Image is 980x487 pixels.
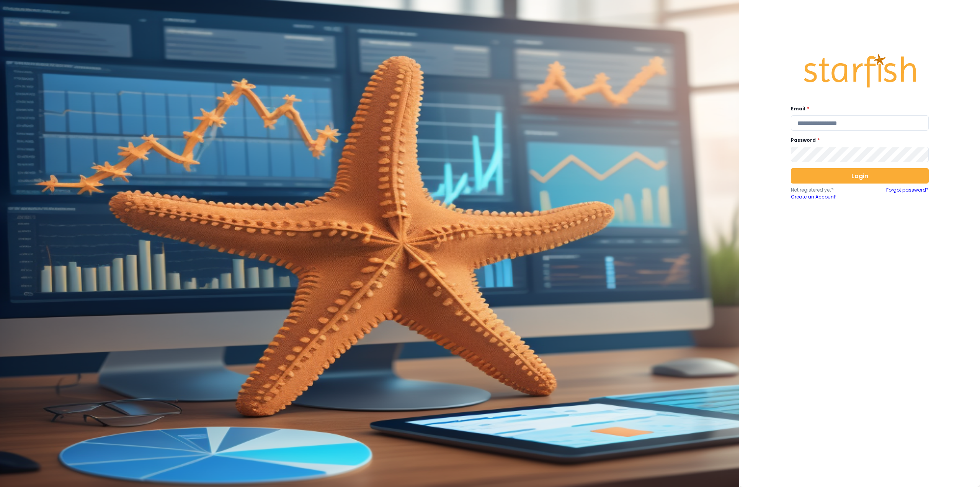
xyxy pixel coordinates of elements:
[791,105,924,112] label: Email
[802,47,917,95] img: Logo.42cb71d561138c82c4ab.png
[886,187,929,200] a: Forgot password?
[791,137,924,144] label: Password
[791,187,860,193] p: Not registered yet?
[791,168,929,184] button: Login
[791,193,860,200] a: Create an Account!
